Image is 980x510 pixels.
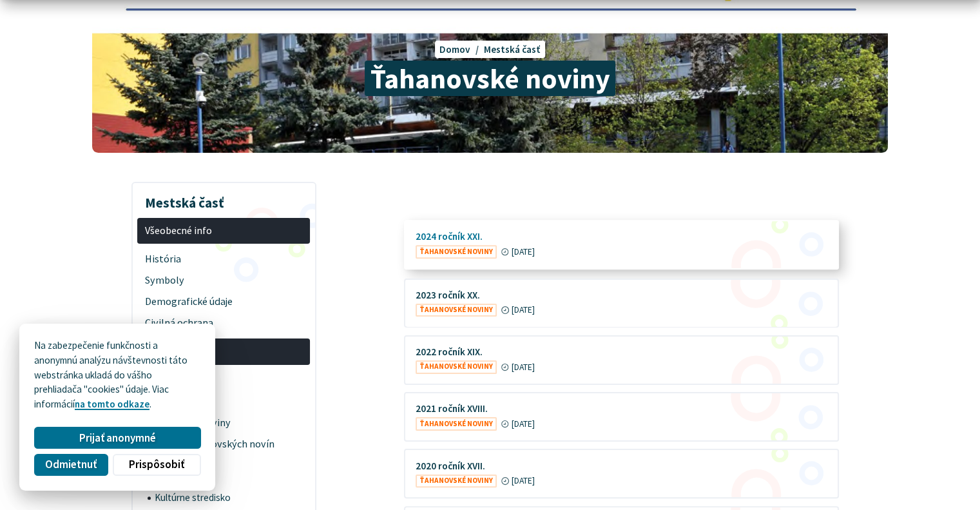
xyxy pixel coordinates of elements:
[148,487,311,508] a: Kultúrne stredisko
[145,249,303,270] span: História
[155,487,303,508] span: Kultúrne stredisko
[137,412,310,433] a: Ťahanovské noviny
[145,433,303,466] span: Čo sa do Ťahanovských novín nezmestilo
[145,369,303,391] span: Aktuality
[145,221,303,242] span: Všeobecné info
[145,270,303,291] span: Symboly
[34,427,200,449] button: Prijať anonymné
[34,454,108,476] button: Odmietnuť
[365,61,615,96] span: Ťahanovské noviny
[145,391,303,412] span: Udalosti
[145,341,303,362] span: Aktivita
[439,43,483,55] a: Domov
[137,270,310,291] a: Symboly
[113,454,200,476] button: Prispôsobiť
[75,398,149,410] a: na tomto odkaze
[145,412,303,433] span: Ťahanovské noviny
[45,458,97,471] span: Odmietnuť
[484,43,541,55] a: Mestská časť
[129,458,184,471] span: Prispôsobiť
[145,291,303,313] span: Demografické údaje
[439,43,470,55] span: Domov
[34,338,200,412] p: Na zabezpečenie funkčnosti a anonymnú analýzu návštevnosti táto webstránka ukladá do vášho prehli...
[137,186,310,213] h3: Mestská časť
[137,391,310,412] a: Udalosti
[405,450,838,497] a: 2020 ročník XVII. Ťahanovské noviny [DATE]
[137,313,310,334] a: Civilná ochrana
[137,433,310,466] a: Čo sa do Ťahanovských novín nezmestilo
[405,393,838,440] a: 2021 ročník XVIII. Ťahanovské noviny [DATE]
[405,280,838,327] a: 2023 ročník XX. Ťahanovské noviny [DATE]
[137,291,310,313] a: Demografické údaje
[137,218,310,244] a: Všeobecné info
[79,431,156,445] span: Prijať anonymné
[145,313,303,334] span: Civilná ochrana
[405,221,838,268] a: 2024 ročník XXI. Ťahanovské noviny [DATE]
[137,338,310,365] a: Aktivita
[137,369,310,391] a: Aktuality
[405,337,838,384] a: 2022 ročník XIX. Ťahanovské noviny [DATE]
[137,249,310,270] a: História
[145,466,303,487] span: Kultúra
[137,466,310,487] a: Kultúra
